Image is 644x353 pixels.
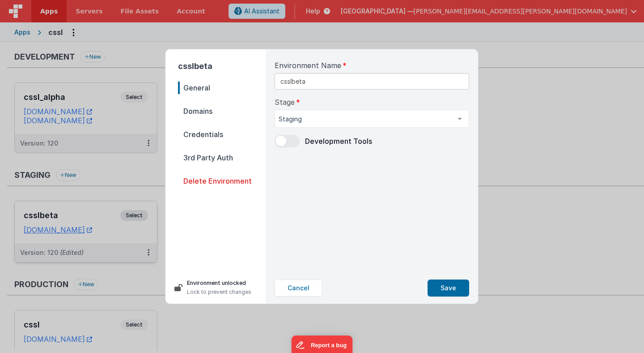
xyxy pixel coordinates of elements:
span: Development Tools [305,137,372,146]
p: Lock to prevent changes [187,288,251,297]
p: Environment unlocked [187,279,251,288]
span: General [178,82,266,94]
span: Credentials [178,128,266,141]
h2: csslbeta [178,60,266,73]
span: 3rd Party Auth [178,151,266,164]
button: Cancel [275,280,322,297]
button: Save [428,280,469,297]
span: Delete Environment [178,175,266,187]
span: Domains [178,105,266,117]
span: Staging [279,115,451,124]
span: Stage [275,97,295,108]
span: Environment Name [275,60,341,71]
